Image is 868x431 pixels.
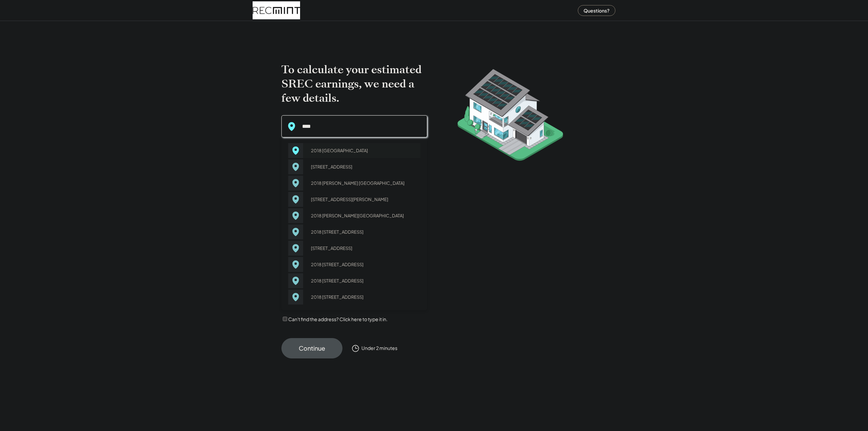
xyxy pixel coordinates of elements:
div: Under 2 minutes [361,345,397,352]
div: 2018 [PERSON_NAME][GEOGRAPHIC_DATA] [307,211,420,220]
div: [STREET_ADDRESS] [307,243,420,253]
img: RecMintArtboard%207.png [444,62,576,171]
div: 2018 [PERSON_NAME] [GEOGRAPHIC_DATA] [307,178,420,188]
div: 2018 [STREET_ADDRESS] [307,227,420,237]
h2: To calculate your estimated SREC earnings, we need a few details. [281,62,427,105]
div: 2018 [STREET_ADDRESS] [307,276,420,286]
div: 2018 [STREET_ADDRESS] [307,260,420,269]
div: 2018 [STREET_ADDRESS] [307,292,420,302]
div: 2018 [GEOGRAPHIC_DATA] [307,146,420,155]
button: Questions? [578,5,615,16]
img: recmint-logotype%403x%20%281%29.jpeg [253,1,300,19]
div: [STREET_ADDRESS] [307,162,420,172]
label: Can't find the address? Click here to type it in. [288,316,388,322]
button: Continue [281,338,342,358]
div: [STREET_ADDRESS][PERSON_NAME] [307,195,420,204]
